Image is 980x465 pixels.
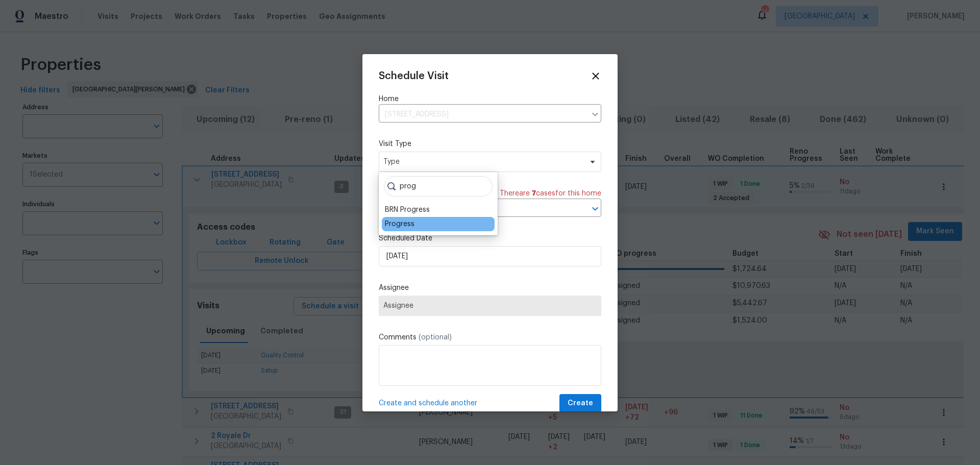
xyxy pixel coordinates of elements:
[385,205,430,215] div: BRN Progress
[379,233,601,243] label: Scheduled Date
[568,397,593,410] span: Create
[379,94,601,104] label: Home
[379,71,449,81] span: Schedule Visit
[588,202,602,216] button: Open
[379,107,586,123] input: Enter in an address
[379,246,601,266] input: M/D/YYYY
[532,190,536,197] span: 7
[383,302,597,310] span: Assignee
[383,157,582,167] span: Type
[379,398,477,408] span: Create and schedule another
[379,283,601,293] label: Assignee
[379,332,601,342] label: Comments
[379,139,601,149] label: Visit Type
[500,188,601,199] span: There are case s for this home
[419,334,452,341] span: (optional)
[590,70,601,82] span: Close
[385,219,414,229] div: Progress
[559,394,601,413] button: Create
